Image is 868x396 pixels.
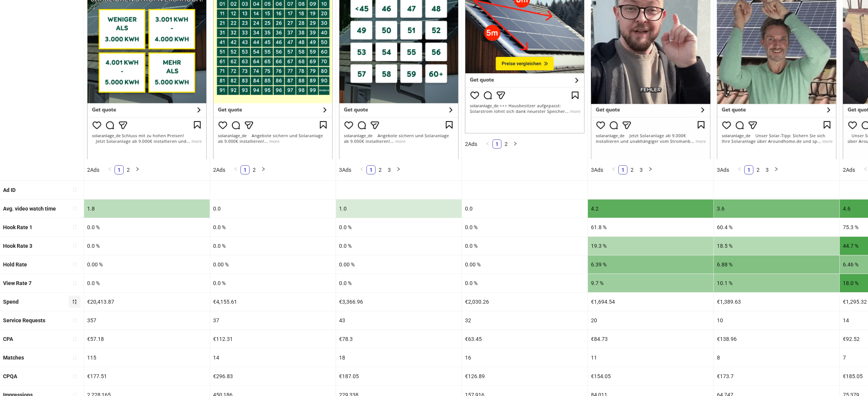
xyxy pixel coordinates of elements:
[72,318,77,323] span: sort-ascending
[376,166,384,174] a: 2
[588,218,714,236] div: 61.8 %
[124,166,132,174] a: 2
[210,237,336,255] div: 0.0 %
[502,139,511,149] li: 2
[339,167,351,173] span: 3 Ads
[462,200,588,218] div: 0.0
[462,293,588,311] div: €2,030.26
[483,139,492,149] button: left
[72,243,77,248] span: sort-ascending
[3,280,32,286] b: View Rate 7
[87,167,99,173] span: 2 Ads
[396,167,401,171] span: right
[367,166,375,174] a: 1
[646,165,655,174] li: Next Page
[259,165,268,174] button: right
[72,280,77,286] span: sort-ascending
[105,165,115,174] li: Previous Page
[357,165,366,174] button: left
[84,330,210,348] div: €57.18
[714,293,839,311] div: €1,389.63
[462,311,588,329] div: 32
[115,166,123,174] a: 1
[588,237,714,255] div: 19.3 %
[3,243,32,249] b: Hook Rate 3
[588,348,714,367] div: 11
[483,139,492,149] li: Previous Page
[714,255,839,274] div: 6.88 %
[336,330,462,348] div: €78.3
[588,311,714,329] div: 20
[588,255,714,274] div: 6.39 %
[210,330,336,348] div: €112.31
[394,165,403,174] li: Next Page
[735,165,744,174] button: left
[385,166,393,174] a: 3
[714,237,839,255] div: 18.5 %
[637,166,645,174] a: 3
[737,167,742,171] span: left
[360,167,364,171] span: left
[637,165,646,174] li: 3
[3,206,56,212] b: Avg. video watch time
[486,141,490,146] span: left
[133,165,142,174] button: right
[591,167,603,173] span: 3 Ads
[492,139,502,149] li: 1
[84,311,210,329] div: 357
[588,200,714,218] div: 4.2
[210,367,336,385] div: €296.83
[714,367,839,385] div: €173.7
[72,206,77,211] span: sort-ascending
[210,200,336,218] div: 0.0
[3,187,16,193] b: Ad ID
[213,167,225,173] span: 2 Ads
[502,140,510,148] a: 2
[513,141,518,146] span: right
[210,218,336,236] div: 0.0 %
[240,165,250,174] li: 1
[357,165,366,174] li: Previous Page
[3,336,13,342] b: CPA
[115,165,124,174] li: 1
[714,218,839,236] div: 60.4 %
[84,367,210,385] div: €177.51
[772,165,781,174] button: right
[462,255,588,274] div: 0.00 %
[84,348,210,367] div: 115
[210,311,336,329] div: 37
[753,165,763,174] li: 2
[84,274,210,292] div: 0.0 %
[772,165,781,174] li: Next Page
[394,165,403,174] button: right
[231,165,240,174] button: left
[863,167,868,171] span: left
[366,165,376,174] li: 1
[135,167,140,171] span: right
[72,224,77,230] span: sort-ascending
[843,167,855,173] span: 2 Ads
[84,255,210,274] div: 0.00 %
[336,237,462,255] div: 0.0 %
[336,367,462,385] div: €187.05
[462,274,588,292] div: 0.0 %
[618,165,628,174] li: 1
[3,224,32,230] b: Hook Rate 1
[234,167,238,171] span: left
[84,200,210,218] div: 1.8
[72,355,77,360] span: sort-ascending
[124,165,133,174] li: 2
[462,367,588,385] div: €126.89
[462,218,588,236] div: 0.0 %
[105,165,115,174] button: left
[259,165,268,174] li: Next Page
[714,330,839,348] div: €138.96
[717,167,729,173] span: 3 Ads
[714,348,839,367] div: 8
[72,374,77,379] span: sort-ascending
[628,166,636,174] a: 2
[72,187,77,192] span: sort-ascending
[210,293,336,311] div: €4,155.61
[588,293,714,311] div: €1,694.54
[609,165,618,174] li: Previous Page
